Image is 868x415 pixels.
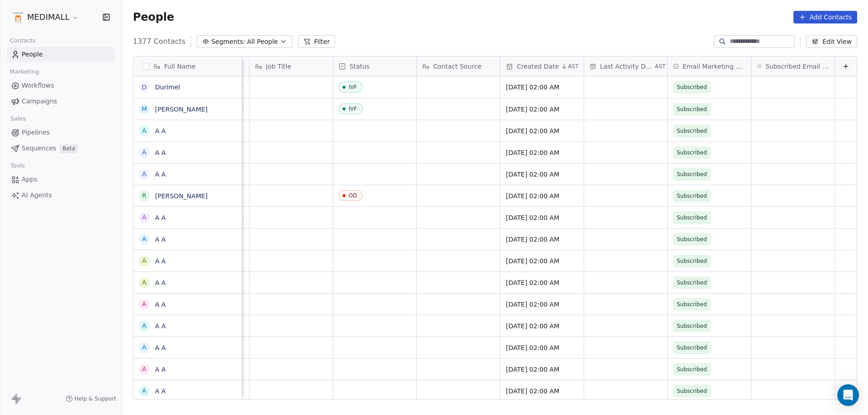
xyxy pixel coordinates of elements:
span: [DATE] 02:00 AM [506,322,578,331]
a: A A [155,387,166,395]
span: Subscribed [677,83,707,92]
span: Job Title [266,62,291,71]
div: OD [349,192,357,199]
span: Subscribed [677,170,707,179]
span: 1377 Contacts [133,36,185,47]
div: A [142,321,146,331]
div: A [142,299,146,309]
span: Contacts [6,34,40,47]
div: A [142,213,146,222]
span: Subscribed [677,343,707,352]
span: AST [655,63,665,70]
div: A [142,386,146,396]
span: Status [349,62,370,71]
div: R [142,191,146,201]
span: Beta [60,144,78,153]
span: Full Name [164,62,196,71]
span: [DATE] 02:00 AM [506,387,578,396]
a: Campaigns [7,94,114,109]
span: All People [247,37,278,47]
span: [DATE] 02:00 AM [506,235,578,244]
span: [DATE] 02:00 AM [506,365,578,374]
div: A [142,256,146,266]
span: Subscribed [677,365,707,374]
a: SequencesBeta [7,141,114,156]
a: [PERSON_NAME] [155,106,208,113]
div: A [142,234,146,244]
a: A A [155,301,166,308]
span: Contact Source [433,62,481,71]
span: AST [568,63,578,70]
span: Subscribed Email Categories [765,62,829,71]
span: [DATE] 02:00 AM [506,343,578,352]
span: [DATE] 02:00 AM [506,213,578,222]
span: Subscribed [677,278,707,287]
span: Created Date [517,62,559,71]
div: Μ [142,104,147,114]
div: Full Name [133,56,242,76]
div: A [142,148,146,157]
a: A A [155,149,166,156]
div: Created DateAST [500,56,584,76]
div: A [142,364,146,374]
div: Contact Source [417,56,500,76]
span: [DATE] 02:00 AM [506,148,578,157]
div: A [142,169,146,179]
span: Subscribed [677,126,707,135]
img: Medimall%20logo%20(2).1.jpg [13,12,24,23]
a: A A [155,344,166,351]
div: Subscribed Email Categories [751,56,835,76]
a: Workflows [7,78,114,93]
span: [DATE] 02:00 AM [506,278,578,287]
div: A [142,126,146,135]
span: Pipelines [22,128,50,137]
span: Subscribed [677,213,707,222]
a: A A [155,279,166,286]
span: Tools [6,159,28,173]
span: Last Activity Date [600,62,653,71]
span: Help & Support [75,395,116,402]
span: People [133,10,174,24]
span: Subscribed [677,322,707,331]
button: Add Contacts [793,11,857,23]
button: MEDIMALL [11,9,81,25]
span: Workflows [22,81,54,90]
div: Status [333,56,416,76]
a: People [7,47,114,62]
a: Apps [7,172,114,187]
span: Segments: [211,37,245,47]
span: Campaigns [22,97,57,106]
div: A [142,343,146,352]
span: Email Marketing Consent [683,62,745,71]
span: [DATE] 02:00 AM [506,105,578,114]
a: A A [155,171,166,178]
div: Last Activity DateAST [584,56,667,76]
span: Subscribed [677,235,707,244]
span: [DATE] 02:00 AM [506,126,578,135]
a: AI Agents [7,188,114,203]
div: Open Intercom Messenger [837,384,859,406]
a: A A [155,236,166,243]
div: Job Title [250,56,333,76]
div: Email Marketing Consent [668,56,751,76]
span: Sequences [22,144,56,153]
a: Help & Support [66,395,116,402]
a: Durimel [155,84,180,91]
span: Subscribed [677,387,707,396]
div: IVF [349,106,357,112]
a: A A [155,322,166,330]
a: [PERSON_NAME] [155,192,208,200]
span: Subscribed [677,300,707,309]
span: Subscribed [677,191,707,201]
span: Subscribed [677,256,707,266]
span: [DATE] 02:00 AM [506,191,578,201]
div: grid [133,76,242,400]
button: Filter [298,35,335,48]
div: D [142,83,147,92]
span: Subscribed [677,148,707,157]
a: A A [155,214,166,221]
span: People [22,50,43,59]
div: A [142,278,146,287]
span: [DATE] 02:00 AM [506,170,578,179]
span: Subscribed [677,105,707,114]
